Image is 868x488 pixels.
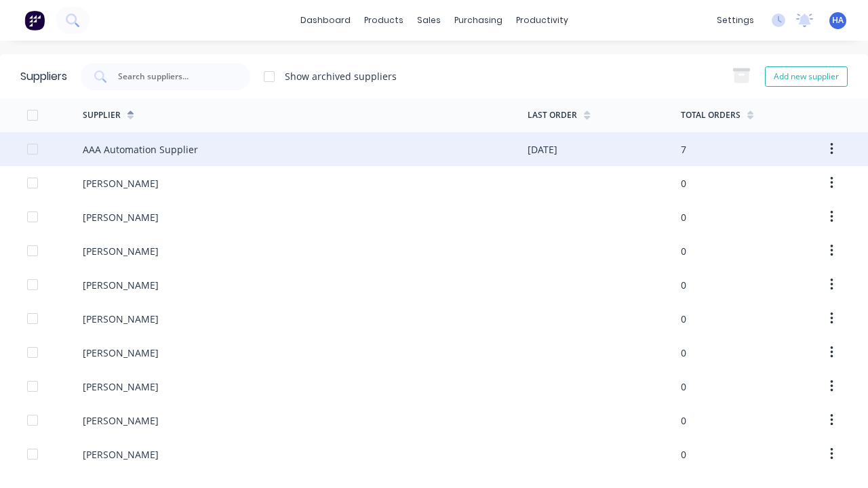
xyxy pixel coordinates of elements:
div: 0 [681,210,686,224]
div: 0 [681,380,686,394]
div: productivity [509,10,575,30]
div: [PERSON_NAME] [83,380,159,394]
div: [PERSON_NAME] [83,346,159,360]
div: 0 [681,312,686,326]
div: Suppliers [20,68,67,85]
div: products [357,10,410,30]
div: 0 [681,278,686,292]
input: Search suppliers... [117,70,229,83]
div: [DATE] [528,142,557,157]
div: [PERSON_NAME] [83,312,159,326]
div: 0 [681,244,686,258]
div: [PERSON_NAME] [83,210,159,224]
div: [PERSON_NAME] [83,244,159,258]
div: 7 [681,142,686,157]
div: AAA Automation Supplier [83,142,198,157]
img: Factory [24,10,45,30]
div: Supplier [83,109,121,121]
div: Total Orders [681,109,741,121]
div: sales [410,10,448,30]
div: settings [710,10,761,30]
div: [PERSON_NAME] [83,278,159,292]
button: Add new supplier [765,66,848,87]
div: 0 [681,176,686,190]
div: [PERSON_NAME] [83,447,159,462]
div: 0 [681,413,686,428]
div: Show archived suppliers [285,69,397,83]
div: purchasing [448,10,509,30]
div: 0 [681,447,686,462]
span: HA [832,14,844,26]
div: [PERSON_NAME] [83,413,159,428]
a: dashboard [294,10,357,30]
div: [PERSON_NAME] [83,176,159,190]
div: 0 [681,346,686,360]
div: Last Order [528,109,577,121]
